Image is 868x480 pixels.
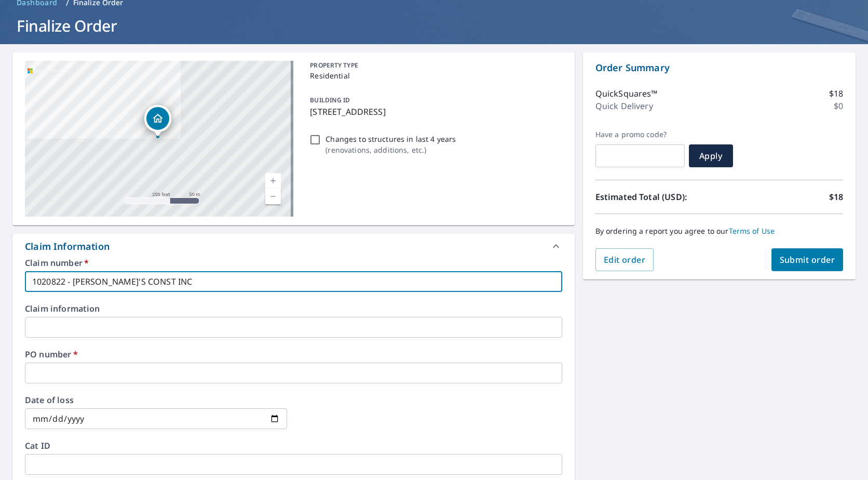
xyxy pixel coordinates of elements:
p: [STREET_ADDRESS] [310,105,558,118]
label: Claim number [25,259,562,267]
p: Estimated Total (USD): [595,191,720,203]
button: Submit order [771,248,844,271]
p: Changes to structures in last 4 years [325,134,456,144]
a: Terms of Use [729,226,775,236]
div: Claim Information [12,234,575,259]
h1: Finalize Order [12,15,856,36]
label: Cat ID [25,442,562,450]
label: Claim information [25,304,562,313]
span: Apply [697,150,725,162]
div: Claim Information [25,239,110,254]
p: Residential [310,70,558,81]
p: ( renovations, additions, etc. ) [325,144,456,155]
label: PO number [25,350,562,358]
button: Apply [689,144,733,167]
span: Edit order [604,254,646,265]
p: BUILDING ID [310,96,350,104]
p: $18 [829,191,843,203]
label: Date of loss [25,396,287,404]
p: Quick Delivery [595,100,653,112]
a: Current Level 17, Zoom In [265,173,281,189]
div: Dropped pin, building 1, Residential property, 81 Commonwealth Rd Watertown, MA 02472 [144,105,171,137]
p: $0 [834,100,843,112]
button: Edit order [595,248,654,271]
p: By ordering a report you agree to our [595,226,843,236]
span: Submit order [780,254,835,265]
p: Order Summary [595,61,843,75]
p: QuickSquares™ [595,87,658,100]
a: Current Level 17, Zoom Out [265,189,281,204]
p: PROPERTY TYPE [310,61,558,70]
label: Have a promo code? [595,130,685,139]
p: $18 [829,87,843,100]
